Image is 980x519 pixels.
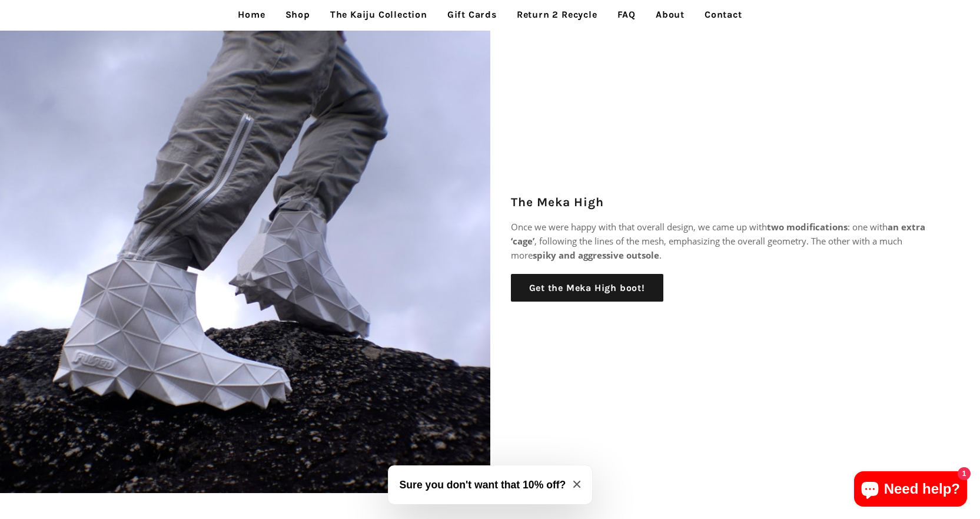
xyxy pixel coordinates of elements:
h2: The Meka High [511,194,929,211]
p: Once we were happy with that overall design, we came up with : one with , following the lines of ... [511,220,929,262]
strong: two modifications [767,221,848,233]
inbox-online-store-chat: Shopify online store chat [851,471,971,510]
a: Get the Meka High boot! [511,274,663,302]
strong: an extra ‘cage’ [511,221,925,247]
strong: spiky and aggressive outsole [533,249,659,261]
